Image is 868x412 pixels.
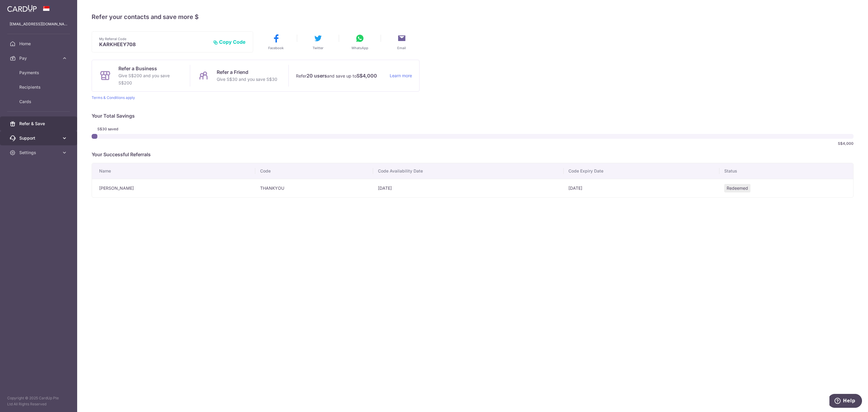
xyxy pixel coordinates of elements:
span: Redeemed [724,184,750,192]
th: Code Expiry Date [564,163,719,179]
button: WhatsApp [342,33,378,50]
td: [DATE] [564,179,719,197]
button: Copy Code [213,39,246,45]
td: [DATE] [373,179,564,197]
p: Refer and save up to [296,72,385,80]
p: [EMAIL_ADDRESS][DOMAIN_NAME] [10,21,68,27]
h4: Refer your contacts and save more $ [92,12,854,22]
span: Help [14,4,26,10]
td: THANKYOU [255,179,373,197]
span: Recipients [19,84,59,90]
span: S$30 saved [97,127,129,132]
span: S$4,000 [838,141,854,146]
a: Learn more [390,72,412,80]
th: Code [255,163,373,179]
p: Give S$30 and you save S$30 [217,76,277,83]
p: Your Total Savings [92,112,854,119]
span: Payments [19,70,59,76]
p: Your Successful Referrals [92,151,854,158]
a: Terms & Conditions apply [92,95,135,100]
strong: S$4,000 [357,72,377,79]
button: Email [384,33,420,50]
span: Home [19,41,59,47]
th: Status [719,163,853,179]
span: Twitter [313,46,323,50]
span: Support [19,135,59,141]
p: Refer a Business [118,65,183,72]
p: Refer a Friend [217,68,277,76]
th: Code Availability Date [373,163,564,179]
strong: 20 users [307,72,327,79]
span: Cards [19,99,59,105]
iframe: Opens a widget where you can find more information [829,394,862,409]
td: [PERSON_NAME] [92,179,255,197]
p: My Referral Code [99,36,208,41]
p: Give S$200 and you save S$200 [118,72,183,87]
span: Settings [19,150,59,156]
span: Pay [19,55,59,61]
p: KARKHEEY708 [99,41,208,47]
span: Refer & Save [19,121,59,127]
span: Facebook [268,46,284,50]
button: Twitter [300,33,336,50]
img: CardUp [7,5,37,12]
button: Facebook [258,33,294,50]
span: Email [397,46,406,50]
th: Name [92,163,255,179]
span: WhatsApp [351,46,368,50]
